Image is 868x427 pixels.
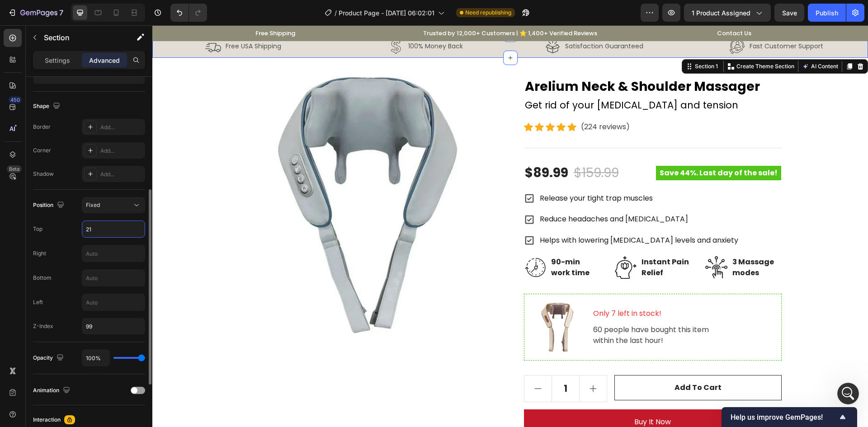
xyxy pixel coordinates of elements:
input: Auto [82,245,145,262]
input: quantity [399,350,428,376]
p: Release your tight trap muscles [387,167,586,180]
button: 7 [4,4,67,22]
div: Corner [33,146,51,155]
p: Create Theme Section [584,37,642,45]
p: Helps with lowering [MEDICAL_DATA] levels and anxiety [387,209,586,222]
button: decrement [372,350,399,376]
button: Add to cart [462,350,629,375]
div: 450 [9,96,22,103]
p: (224 reviews) [429,96,477,107]
div: Shadow [33,170,54,178]
pre: Save 44%. Last day of the sale! [504,141,629,155]
img: Alt Image [462,231,485,253]
span: Save [782,9,797,17]
div: Add to cart [522,357,569,368]
button: Save [774,4,804,22]
input: Auto [82,294,145,310]
img: Alt Image [372,231,394,253]
div: Beta [7,165,22,173]
p: Instant Pain Relief [489,231,538,253]
div: $159.99 [420,137,467,158]
h2: Arelium Neck & Shoulder Massager [372,51,629,72]
div: Z-Index [33,322,53,330]
span: / [335,8,337,18]
p: Get rid of your [MEDICAL_DATA] and tension [373,73,628,87]
span: Trusted by 12,000+ Customers | ⭐ 1,400+ Verified Reviews [271,4,445,12]
div: Add... [100,123,143,131]
p: 90-min work time [399,231,447,253]
div: Add... [100,147,143,155]
div: Position [33,199,66,211]
div: Left [33,298,43,306]
button: Fixed [82,197,145,213]
span: Product Page - [DATE] 06:02:01 [339,8,434,18]
div: Publish [816,8,838,18]
div: Undo/Redo [170,4,207,22]
span: 1 product assigned [692,8,750,18]
button: Buy it now [372,384,629,409]
div: Section 1 [541,37,567,45]
span: Need republishing [465,9,511,17]
p: Reduce headaches and [MEDICAL_DATA] [387,188,586,201]
span: Fixed [86,202,100,208]
div: Top [33,225,42,233]
div: Right [33,249,46,258]
p: Free Shipping [103,4,143,13]
div: Add... [100,170,143,178]
div: Opacity [33,352,66,364]
iframe: To enrich screen reader interactions, please activate Accessibility in Grammarly extension settings [152,25,868,427]
button: Publish [808,4,846,22]
button: increment [427,350,454,376]
div: Border [33,123,51,131]
p: 7 [59,7,63,18]
div: Shape [33,100,62,113]
img: Alt Image [379,276,431,328]
p: Section [44,32,118,43]
p: Settings [45,56,70,65]
button: Show survey - Help us improve GemPages! [731,412,848,422]
span: Contact Us [565,4,599,12]
div: Buy it now [482,391,519,402]
button: 1 product assigned [684,4,771,22]
input: Auto [82,221,145,237]
div: $89.99 [372,137,417,158]
img: Alt Image [553,231,576,253]
div: Animation [33,385,72,397]
iframe: Intercom live chat [837,383,859,404]
input: Auto [82,350,109,366]
p: 60 people have bought this item within the last hour! [441,299,621,321]
span: Help us improve GemPages! [731,413,837,422]
p: Only 7 left in stock! [441,283,621,294]
div: Bottom [33,274,52,282]
p: 3 Massage modes [580,231,628,253]
button: AI Content [648,36,688,47]
p: Advanced [89,56,120,65]
input: Auto [82,270,145,286]
div: Interaction [33,416,61,424]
